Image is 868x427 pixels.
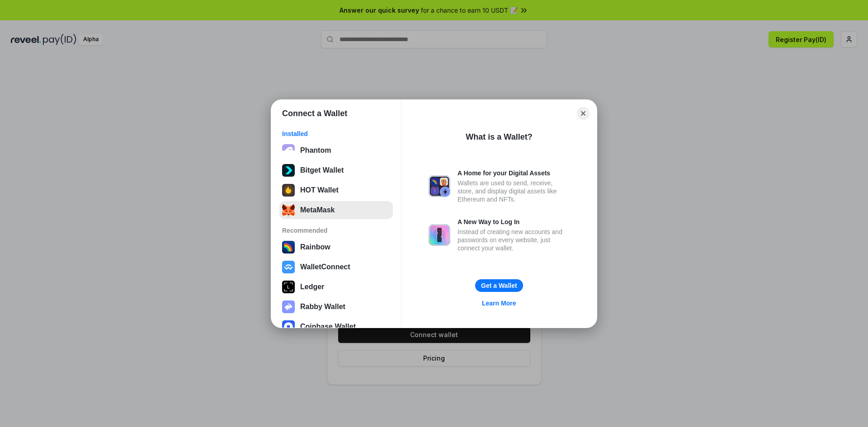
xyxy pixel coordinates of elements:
div: A New Way to Log In [458,218,570,226]
div: MetaMask [300,206,335,214]
img: svg+xml;base64,PHN2ZyB3aWR0aD0iNTEyIiBoZWlnaHQ9IjUxMiIgdmlld0JveD0iMCAwIDUxMiA1MTIiIGZpbGw9Im5vbm... [282,164,295,177]
img: svg+xml,%3Csvg%20width%3D%2228%22%20height%3D%2228%22%20viewBox%3D%220%200%2028%2028%22%20fill%3D... [282,320,295,333]
div: Get a Wallet [481,282,517,290]
div: Rainbow [300,243,330,251]
button: Ledger [279,278,393,296]
img: svg+xml,%3Csvg%20xmlns%3D%22http%3A%2F%2Fwww.w3.org%2F2000%2Fsvg%22%20fill%3D%22none%22%20viewBox... [429,175,450,197]
div: HOT Wallet [300,186,339,194]
button: Rabby Wallet [279,298,393,316]
img: svg+xml,%3Csvg%20width%3D%2228%22%20height%3D%2228%22%20viewBox%3D%220%200%2028%2028%22%20fill%3D... [282,261,295,273]
div: What is a Wallet? [466,131,532,142]
div: Installed [282,130,390,138]
img: svg+xml,%3Csvg%20xmlns%3D%22http%3A%2F%2Fwww.w3.org%2F2000%2Fsvg%22%20fill%3D%22none%22%20viewBox... [282,300,295,313]
div: Learn More [482,299,516,307]
img: epq2vO3P5aLWl15yRS7Q49p1fHTx2Sgh99jU3kfXv7cnPATIVQHAx5oQs66JWv3SWEjHOsb3kKgmE5WNBxBId7C8gm8wEgOvz... [282,144,295,157]
button: MetaMask [279,201,393,219]
button: Rainbow [279,238,393,256]
button: Close [577,107,590,120]
div: Ledger [300,283,324,291]
button: WalletConnect [279,258,393,276]
button: Coinbase Wallet [279,318,393,336]
img: svg+xml,%3Csvg%20width%3D%22120%22%20height%3D%22120%22%20viewBox%3D%220%200%20120%20120%22%20fil... [282,241,295,253]
div: Coinbase Wallet [300,323,356,331]
button: HOT Wallet [279,181,393,199]
div: A Home for your Digital Assets [458,169,570,177]
a: Learn More [476,297,521,309]
div: Recommended [282,226,390,235]
div: Phantom [300,146,331,155]
img: svg+xml,%3Csvg%20xmlns%3D%22http%3A%2F%2Fwww.w3.org%2F2000%2Fsvg%22%20fill%3D%22none%22%20viewBox... [429,224,450,246]
img: 8zcXD2M10WKU0JIAAAAASUVORK5CYII= [282,184,295,197]
div: Wallets are used to send, receive, store, and display digital assets like Ethereum and NFTs. [458,179,570,203]
div: Instead of creating new accounts and passwords on every website, just connect your wallet. [458,228,570,252]
div: Rabby Wallet [300,303,345,311]
button: Bitget Wallet [279,161,393,179]
img: svg+xml,%3Csvg%20xmlns%3D%22http%3A%2F%2Fwww.w3.org%2F2000%2Fsvg%22%20width%3D%2228%22%20height%3... [282,281,295,293]
button: Phantom [279,141,393,160]
img: svg+xml;base64,PHN2ZyB3aWR0aD0iMzUiIGhlaWdodD0iMzQiIHZpZXdCb3g9IjAgMCAzNSAzNCIgZmlsbD0ibm9uZSIgeG... [282,204,295,216]
button: Get a Wallet [475,279,523,292]
div: Bitget Wallet [300,166,344,174]
h1: Connect a Wallet [282,108,347,119]
div: WalletConnect [300,263,350,271]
